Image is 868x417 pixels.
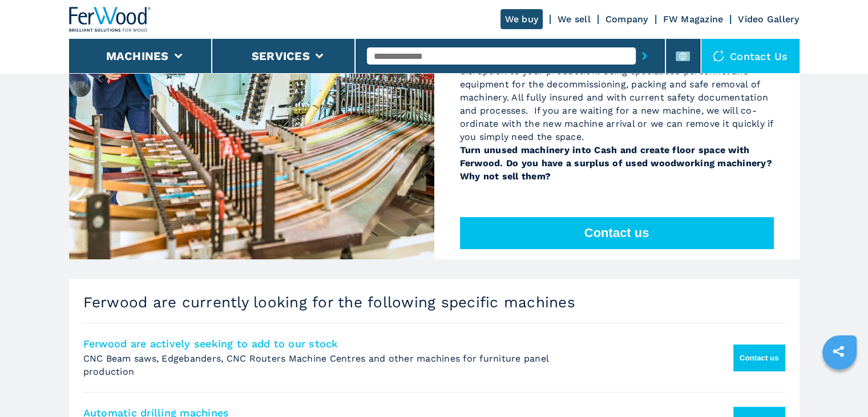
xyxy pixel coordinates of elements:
[824,337,853,366] a: sharethis
[460,145,772,182] strong: Turn unused machinery into Cash and create floor space with Ferwood. Do you have a surplus of use...
[500,9,543,29] a: We buy
[819,366,859,408] iframe: Chat
[83,293,785,311] h3: Ferwood are currently looking for the following specific machines
[252,49,310,63] button: Services
[69,7,151,32] img: Ferwood
[83,352,590,378] p: CNC Beam saws, Edgebanders, CNC Routers Machine Centres and other machines for furniture panel pr...
[106,49,169,63] button: Machines
[83,323,785,392] li: Ferwood are actively seeking to add to our stock
[663,14,724,25] a: FW Magazine
[738,14,799,25] a: Video Gallery
[701,39,800,73] div: Contact us
[733,344,785,371] button: Contact us
[636,43,653,69] button: submit-button
[558,14,591,25] a: We sell
[605,14,648,25] a: Company
[460,217,774,249] button: Contact us
[83,337,717,350] h4: Ferwood are actively seeking to add to our stock
[713,50,724,62] img: Contact us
